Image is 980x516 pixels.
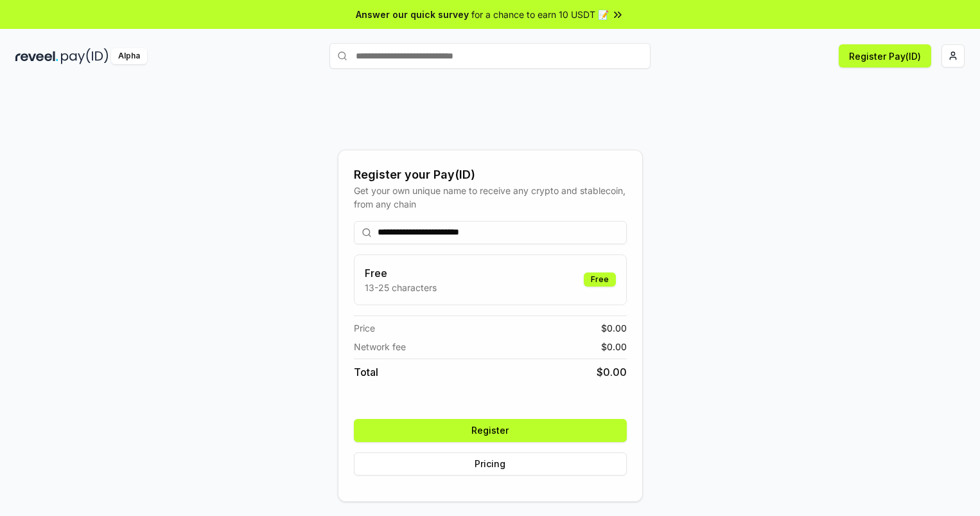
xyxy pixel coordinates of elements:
[61,48,109,64] img: pay_id
[601,321,627,335] span: $ 0.00
[601,340,627,353] span: $ 0.00
[839,44,931,67] button: Register Pay(ID)
[354,340,406,353] span: Network fee
[597,364,627,380] span: $ 0.00
[354,419,627,442] button: Register
[471,8,609,21] span: for a chance to earn 10 USDT 📝
[584,272,616,287] div: Free
[365,265,437,281] h3: Free
[354,321,375,335] span: Price
[15,48,58,64] img: reveel_dark
[111,48,147,64] div: Alpha
[356,8,469,21] span: Answer our quick survey
[365,281,437,294] p: 13-25 characters
[354,184,627,211] div: Get your own unique name to receive any crypto and stablecoin, from any chain
[354,452,627,476] button: Pricing
[354,166,627,184] div: Register your Pay(ID)
[354,364,378,380] span: Total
